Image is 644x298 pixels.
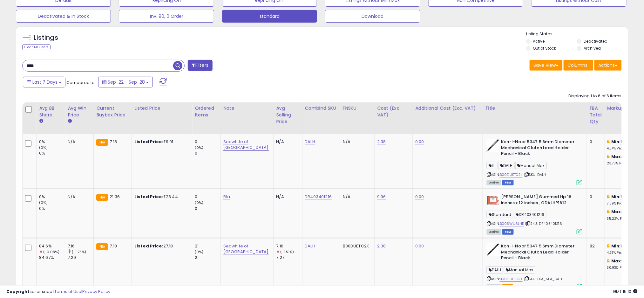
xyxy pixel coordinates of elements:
[415,194,424,200] a: 0.00
[32,79,58,85] span: Last 7 Days
[96,139,108,146] small: FBA
[276,255,302,260] div: 7.27
[223,105,271,112] div: Note
[195,150,220,156] div: 0
[39,206,65,211] div: 0%
[39,118,43,124] small: Avg BB Share.
[487,139,582,184] div: ASIN:
[39,105,62,118] div: Avg BB Share
[590,105,602,125] div: FBA Total Qty
[524,276,564,281] span: | SKU: FBA_SEA_DALH
[415,105,480,112] div: Additional Cost (Exc. VAT)
[611,243,621,249] b: Min:
[54,288,81,295] a: Terms of Use
[584,45,601,51] label: Archived
[526,31,628,37] p: Listing States:
[281,249,294,254] small: (-1.51%)
[525,221,562,226] span: | SKU: DR403401216
[502,180,514,185] span: FBM
[110,139,117,145] span: 7.18
[487,139,499,152] img: 31g4ipMSqJL._SL40_.jpg
[23,77,65,87] button: Last 7 Days
[195,243,220,249] div: 21
[68,139,89,145] div: N/A
[134,194,163,200] b: Listed Price:
[343,243,370,249] div: B00DUETC2K
[134,105,189,112] div: Listed Price
[611,258,622,264] b: Max:
[276,243,302,249] div: 7.16
[276,194,297,200] div: N/A
[119,10,214,23] button: Inv. 90, 0 Order
[134,243,187,249] div: £7.18
[569,93,622,99] div: Displaying 1 to 6 of 6 items
[134,139,187,145] div: £9.91
[377,243,386,249] a: 2.38
[39,200,48,205] small: (0%)
[415,243,424,249] a: 0.00
[487,194,499,207] img: 41MPgPsqdUL._SL40_.jpg
[594,60,622,71] button: Actions
[195,139,220,145] div: 0
[611,154,622,160] b: Max:
[68,118,71,124] small: Avg Win Price.
[195,249,204,254] small: (0%)
[96,243,108,250] small: FBA
[108,79,145,85] span: Sep-22 - Sep-28
[222,10,317,23] button: standard
[39,145,48,150] small: (0%)
[514,211,546,218] span: DR403401216
[72,249,86,254] small: (-1.78%)
[515,162,547,169] span: Manual Max
[134,194,187,200] div: £23.44
[98,77,153,87] button: Sep-22 - Sep-28
[500,276,523,282] a: B00DUETC2K
[584,38,607,44] label: Deactivated
[195,105,218,118] div: Ordered Items
[39,255,65,260] div: 84.67%
[524,172,546,177] span: | SKU: DALH
[613,288,638,295] span: 2025-10-6 15:10 GMT
[533,38,545,44] label: Active
[68,243,93,249] div: 7.16
[487,180,501,185] span: All listings currently available for purchase on Amazon
[96,194,108,201] small: FBA
[325,10,420,23] button: Download
[68,255,93,260] div: 7.29
[377,139,386,145] a: 2.38
[501,243,578,263] b: Koh-I-Noor 5347 5.6mm Diameter Mechanical Clutch Lead Holder Pencil - Black
[39,150,65,156] div: 0%
[68,194,89,200] div: N/A
[223,194,230,200] a: Fila
[195,255,220,260] div: 21
[134,139,163,145] b: Listed Price:
[487,243,499,256] img: 31g4ipMSqJL._SL40_.jpg
[34,33,58,42] h5: Listings
[134,243,163,249] b: Listed Price:
[6,288,30,295] strong: Copyright
[195,200,204,205] small: (0%)
[223,139,269,151] a: Seawhite of [GEOGRAPHIC_DATA]
[590,194,600,200] div: 0
[343,105,372,112] div: FNSKU
[82,288,110,295] a: Privacy Policy
[533,45,556,51] label: Out of Stock
[68,105,91,118] div: Avg Win Price
[501,194,578,207] b: [PERSON_NAME] Gummed Hp 16 inches x 12 inches , GDALHP1612
[223,243,269,255] a: Seawhite of [GEOGRAPHIC_DATA]
[302,102,340,134] th: CSV column name: cust_attr_2_Combind SKU
[500,172,523,177] a: B00DUETC2K
[487,229,501,235] span: All listings currently available for purchase on Amazon
[343,194,370,200] div: N/A
[276,139,297,145] div: N/A
[110,194,120,200] span: 21.36
[502,229,514,235] span: FBM
[590,243,600,249] div: 82
[487,194,582,234] div: ASIN:
[611,139,621,145] b: Min:
[43,249,59,254] small: (-0.08%)
[621,139,631,145] a: 15.06
[195,206,220,211] div: 0
[568,62,588,68] span: Columns
[110,243,117,249] span: 7.18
